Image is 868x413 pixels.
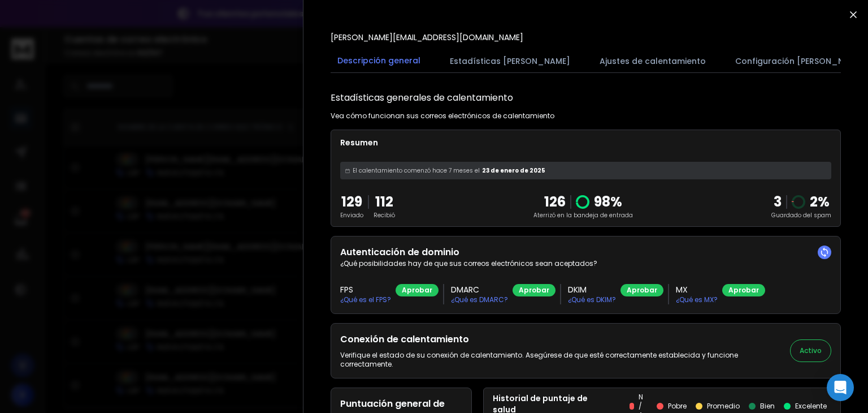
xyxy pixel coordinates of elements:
div: Abrir Intercom Messenger [827,374,854,401]
font: 2 [810,192,818,211]
font: Promedio [707,401,740,411]
font: FPS [340,284,353,295]
font: Excelente [795,401,827,411]
font: Configuración [PERSON_NAME] [735,55,864,67]
font: ¿Qué es DMARC? [451,295,508,304]
font: Verifique el estado de su conexión de calentamiento. Asegúrese de que esté correctamente establec... [340,350,738,369]
font: Ajustes de calentamiento [600,55,706,67]
font: % [818,192,830,211]
font: Vea cómo funcionan sus correos electrónicos de calentamiento [331,111,554,121]
font: Aprobar [627,285,657,295]
font: 112 [375,192,393,211]
font: % [610,192,622,211]
button: Activo [790,339,831,362]
font: el [475,166,480,175]
font: Aterrizó en la bandeja de entrada [533,211,633,220]
font: 3 [774,192,782,211]
font: Descripción general [337,55,420,66]
font: ¿Qué posibilidades hay de que sus correos electrónicos sean aceptados? [340,259,597,268]
font: Bien [760,401,775,411]
font: Aprobar [519,285,549,295]
font: Estadísticas generales de calentamiento [331,91,513,104]
font: 98 [594,192,610,211]
font: Recibió [374,211,395,220]
font: Autenticación de dominio [340,246,459,259]
font: Guardado del spam [771,211,831,220]
font: Aprobar [728,285,759,295]
font: MX [676,284,688,295]
font: ¿Qué es DKIM? [568,295,616,304]
font: 126 [544,192,566,211]
font: [PERSON_NAME][EMAIL_ADDRESS][DOMAIN_NAME] [331,32,523,43]
font: Pobre [668,401,687,411]
font: Resumen [340,137,378,148]
font: ¿Qué es el FPS? [340,295,391,304]
font: Conexión de calentamiento [340,333,469,346]
font: 129 [341,192,362,211]
font: Aprobar [402,285,432,295]
font: 23 de enero de 2025 [482,166,545,175]
font: Activo [800,346,822,355]
font: Enviado [340,211,363,220]
font: DKIM [568,284,587,295]
font: Estadísticas [PERSON_NAME] [450,55,570,67]
font: ¿Qué es MX? [676,295,718,304]
font: hace 7 meses [432,166,473,175]
font: El calentamiento comenzó [353,166,431,175]
font: DMARC [451,284,479,295]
